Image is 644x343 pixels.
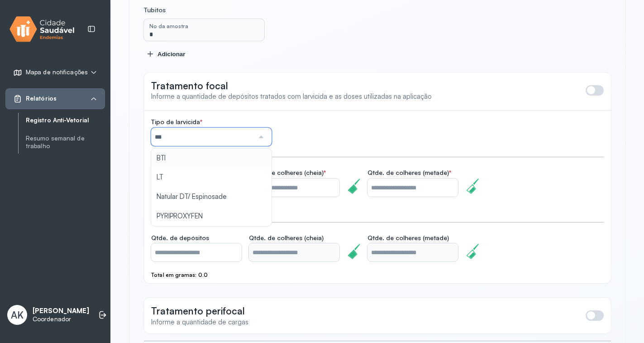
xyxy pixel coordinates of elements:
span: Qtde. de depósitos [151,234,209,242]
span: AK [11,309,24,321]
p: [PERSON_NAME] [33,307,89,315]
div: Tubitos [144,6,280,14]
li: Natular DT/ Espinosade [151,187,272,207]
span: Tratamento focal [151,80,228,92]
div: Adicionar [147,50,608,58]
a: Resumo semanal de trabalho [26,133,105,152]
img: Imagem [465,243,483,261]
a: Resumo semanal de trabalho [26,135,105,150]
p: Coordenador [33,315,89,323]
a: Registro Anti-Vetorial [26,115,105,126]
img: logo.svg [10,14,75,44]
li: LT [151,168,272,187]
span: Informe a quantidade de cargas [151,318,248,326]
img: Imagem [465,178,483,195]
span: Tratamento perifocal [151,305,245,317]
button: Adicionar [144,50,611,58]
span: Qtde. de colheres (cheia) [249,234,324,242]
span: Mapa de notificações [26,68,88,76]
span: No da amostra [149,23,188,29]
span: Qtde. de colheres (cheia) [249,169,326,177]
span: Tipo de larvicida [151,118,202,126]
div: Total em gramas: 0.0 [151,272,242,278]
span: Informe a quantidade de depósitos tratados com larvicida e as doses utilizadas na aplicação [151,92,432,101]
li: BTI [151,149,272,168]
span: Qtde. de colheres (metade) [367,169,451,177]
img: Imagem [347,243,365,261]
a: Registro Anti-Vetorial [26,116,105,124]
li: PYRIPROXYFEN [151,207,272,226]
span: Qtde. de colheres (metade) [367,234,449,242]
span: Relatórios [26,95,57,102]
img: Imagem [347,178,365,195]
